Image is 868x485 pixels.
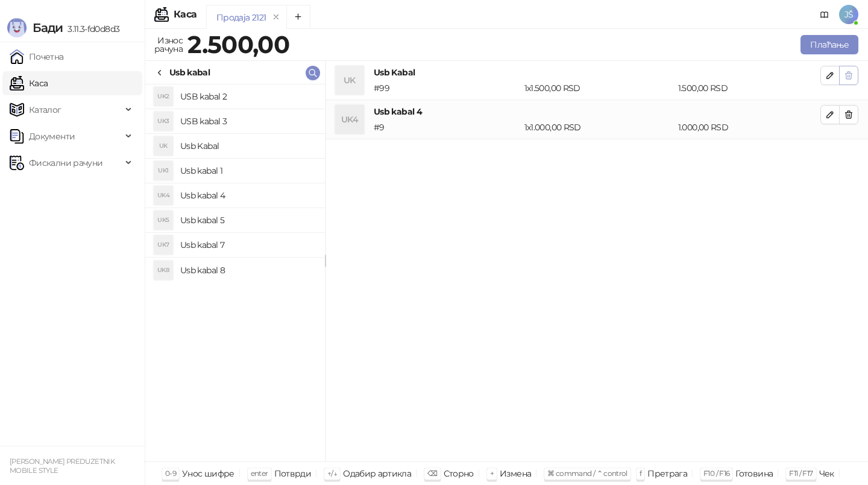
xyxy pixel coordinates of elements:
small: [PERSON_NAME] PREDUZETNIK MOBILE STYLE [10,457,115,475]
a: Каса [10,71,48,95]
div: 1.000,00 RSD [676,121,823,134]
div: # 99 [371,81,522,95]
div: grid [145,84,325,461]
span: 3.11.3-fd0d8d3 [63,24,119,34]
button: remove [268,12,284,22]
h4: USB kabal 2 [180,87,315,106]
a: Документација [815,5,834,24]
a: Почетна [10,45,64,69]
span: ↑/↓ [327,469,337,478]
h4: Usb kabal 8 [180,261,315,280]
h4: Usb Kabal [374,66,820,79]
h4: Usb kabal 7 [180,235,315,255]
div: 1.500,00 RSD [676,81,823,95]
div: 1 x 1.500,00 RSD [522,81,676,95]
span: + [490,469,494,478]
span: Фискални рачуни [29,151,102,175]
div: Сторно [444,466,474,481]
h4: Usb kabal 4 [180,186,315,205]
div: Usb kabal [169,66,210,79]
div: # 9 [371,121,522,134]
h4: Usb kabal 4 [374,105,820,118]
h4: Usb kabal 1 [180,161,315,180]
div: UK3 [154,112,173,131]
div: Чек [819,466,834,481]
span: Бади [33,21,63,35]
div: UK7 [154,235,173,255]
span: JŠ [839,5,858,24]
div: Унос шифре [182,466,234,481]
div: UK5 [154,211,173,230]
div: Потврди [274,466,312,481]
div: UK [335,66,364,95]
button: Плаћање [800,35,858,54]
span: ⌫ [427,469,437,478]
span: enter [251,469,268,478]
button: Add tab [286,5,310,29]
img: Logo [7,18,27,37]
h4: USB kabal 3 [180,112,315,131]
div: UK1 [154,161,173,180]
div: Готовина [735,466,773,481]
div: UK4 [154,186,173,205]
strong: 2.500,00 [187,30,289,59]
div: UK4 [335,105,364,134]
div: Претрага [647,466,687,481]
div: 1 x 1.000,00 RSD [522,121,676,134]
span: F10 / F16 [703,469,729,478]
div: Износ рачуна [152,33,185,57]
span: Документи [29,124,75,148]
span: 0-9 [165,469,176,478]
span: f [640,469,641,478]
span: ⌘ command / ⌃ control [547,469,627,478]
div: UK2 [154,87,173,106]
div: UK [154,136,173,156]
div: Продаја 2121 [216,11,266,24]
div: Измена [500,466,531,481]
span: F11 / F17 [789,469,813,478]
div: Каса [174,10,197,19]
h4: Usb Kabal [180,136,315,156]
div: UK8 [154,261,173,280]
span: Каталог [29,98,61,122]
div: Одабир артикла [343,466,411,481]
h4: Usb kabal 5 [180,211,315,230]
